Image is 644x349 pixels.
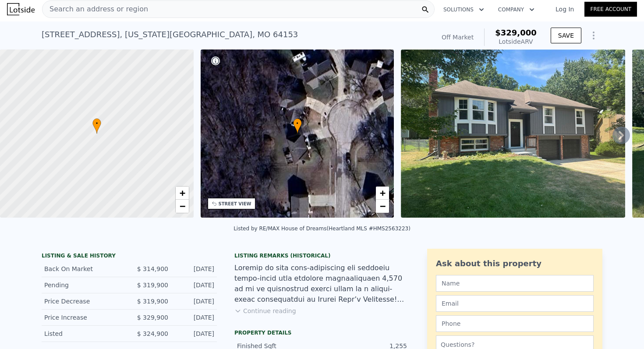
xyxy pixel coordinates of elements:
[545,5,584,14] a: Log In
[219,201,251,207] div: STREET VIEW
[442,33,474,42] div: Off Market
[44,329,122,338] div: Listed
[42,4,148,14] span: Search an address or region
[44,313,122,322] div: Price Increase
[137,314,168,321] span: $ 329,900
[436,275,594,292] input: Name
[436,295,594,312] input: Email
[7,3,35,15] img: Lotside
[234,252,410,259] div: Listing Remarks (Historical)
[585,27,602,44] button: Show Options
[42,252,217,261] div: LISTING & SALE HISTORY
[380,187,386,198] span: +
[234,226,410,232] div: Listed by RE/MAX House of Dreams (Heartland MLS #HMS2563223)
[42,28,298,41] div: [STREET_ADDRESS] , [US_STATE][GEOGRAPHIC_DATA] , MO 64153
[234,329,410,336] div: Property details
[491,2,541,18] button: Company
[380,201,386,212] span: −
[376,187,389,200] a: Zoom in
[44,297,122,306] div: Price Decrease
[175,313,214,322] div: [DATE]
[234,307,296,315] button: Continue reading
[436,315,594,332] input: Phone
[44,281,122,289] div: Pending
[92,118,101,134] div: •
[176,187,189,200] a: Zoom in
[495,37,537,46] div: Lotside ARV
[175,281,214,289] div: [DATE]
[584,2,637,17] a: Free Account
[137,330,168,337] span: $ 324,900
[179,187,185,198] span: +
[137,282,168,289] span: $ 319,900
[293,120,302,127] span: •
[137,298,168,305] span: $ 319,900
[495,28,537,37] span: $329,000
[176,200,189,213] a: Zoom out
[92,120,101,127] span: •
[175,297,214,306] div: [DATE]
[436,2,491,18] button: Solutions
[234,263,410,305] div: Loremip do sita cons-adipiscing eli seddoeiu tempo-incid utla etdolore magnaaliquaen 4,570 ad mi ...
[293,118,302,134] div: •
[401,49,625,218] img: Sale: 167184868 Parcel: 51505336
[44,264,122,273] div: Back On Market
[175,329,214,338] div: [DATE]
[551,28,581,43] button: SAVE
[137,265,168,272] span: $ 314,900
[179,201,185,212] span: −
[376,200,389,213] a: Zoom out
[436,257,594,270] div: Ask about this property
[175,264,214,273] div: [DATE]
